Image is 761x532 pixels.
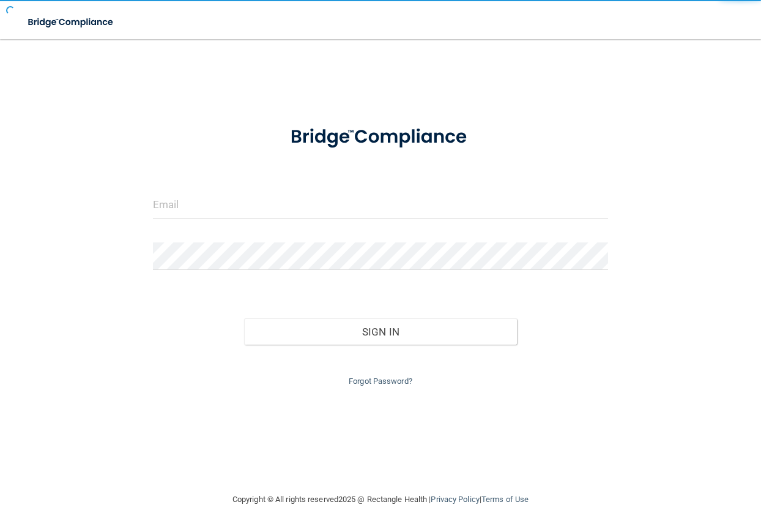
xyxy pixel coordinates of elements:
input: Email [153,191,609,219]
img: bridge_compliance_login_screen.278c3ca4.svg [271,113,489,162]
div: Copyright © All rights reserved 2025 @ Rectangle Health | | [157,480,604,519]
img: bridge_compliance_login_screen.278c3ca4.svg [18,10,124,35]
button: Sign In [244,318,518,345]
a: Terms of Use [481,495,529,504]
a: Forgot Password? [349,377,412,386]
a: Privacy Policy [431,495,479,504]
